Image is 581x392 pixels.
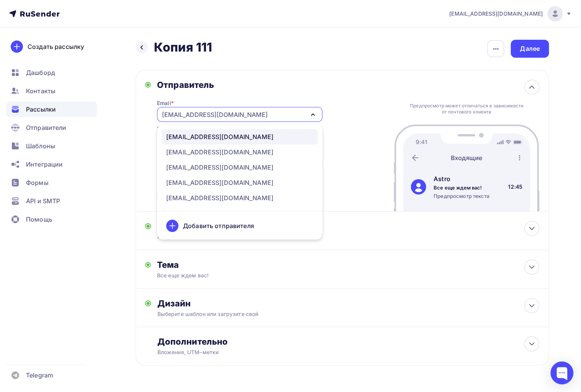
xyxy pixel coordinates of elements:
div: [EMAIL_ADDRESS][DOMAIN_NAME] [166,132,274,141]
div: Тема [157,259,308,270]
div: [EMAIL_ADDRESS][DOMAIN_NAME] [166,163,274,172]
button: [EMAIL_ADDRESS][DOMAIN_NAME] [157,107,322,122]
div: [EMAIL_ADDRESS][DOMAIN_NAME] [162,110,268,119]
h2: Копия 111 [154,40,212,55]
span: Помощь [26,215,52,224]
a: Отправители [6,120,97,135]
div: Все еще ждем вас! [434,184,489,191]
div: Отправитель [157,79,322,90]
div: 12:45 [508,183,523,191]
div: Кому [157,221,539,232]
div: Дополнительно [157,336,539,347]
div: Добавить отправителя [183,221,254,230]
a: Шаблоны [6,138,97,154]
span: Шаблоны [26,141,55,151]
div: Далее [520,44,540,53]
a: Рассылки [6,102,97,117]
div: Все еще ждем вас! [157,272,293,279]
div: Создать рассылку [28,42,84,51]
div: Рекомендуем , чтобы рассылка не попала в «Спам» [157,125,322,140]
div: Astro [434,174,489,183]
span: Отправители [26,123,66,132]
a: Дашборд [6,65,97,80]
div: Предпросмотр текста [434,193,489,199]
div: Вложения, UTM–метки [157,348,501,356]
span: Контакты [26,86,55,96]
span: Формы [26,178,49,187]
a: [EMAIL_ADDRESS][DOMAIN_NAME] [449,6,572,21]
span: Дашборд [26,68,55,77]
div: Получателей: 504. Из списков: «BASE #1». [157,233,501,241]
span: [EMAIL_ADDRESS][DOMAIN_NAME] [449,10,543,18]
div: [EMAIL_ADDRESS][DOMAIN_NAME] [166,193,274,202]
div: Дизайн [157,298,539,309]
span: Интеграции [26,160,63,169]
div: [EMAIL_ADDRESS][DOMAIN_NAME] [166,147,274,157]
a: Формы [6,175,97,190]
span: API и SMTP [26,196,60,206]
ul: [EMAIL_ADDRESS][DOMAIN_NAME] [157,125,322,240]
span: Рассылки [26,105,56,114]
span: Telegram [26,371,53,380]
div: [EMAIL_ADDRESS][DOMAIN_NAME] [166,178,274,187]
div: Выберите шаблон или загрузите свой [157,310,501,318]
div: Email [157,99,174,107]
div: Предпросмотр может отличаться в зависимости от почтового клиента [408,103,526,115]
a: Контакты [6,83,97,99]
